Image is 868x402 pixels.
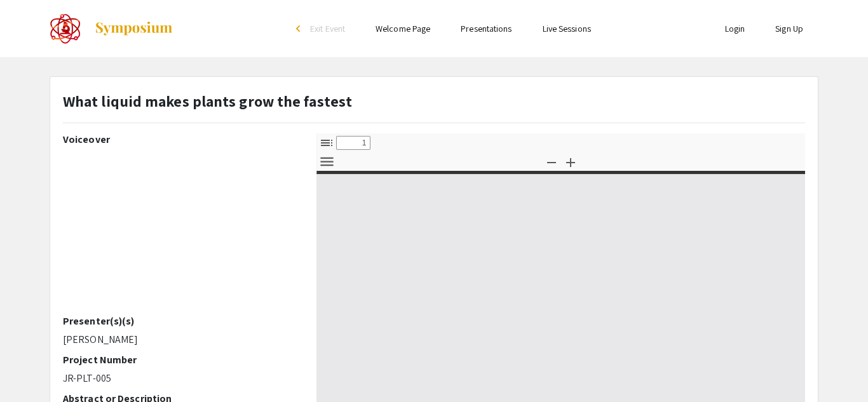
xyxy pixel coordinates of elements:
[376,23,430,34] a: Welcome Page
[63,354,297,366] h2: Project Number
[50,13,81,44] img: The 2022 CoorsTek Denver Metro Regional Science and Engineering Fair
[461,23,512,34] a: Presentations
[296,25,304,32] div: arrow_back_ios
[94,21,173,36] img: Symposium by ForagerOne
[310,23,345,34] span: Exit Event
[560,152,581,171] button: Zoom In
[63,371,297,386] p: JR-PLT-005
[316,152,337,171] button: Tools
[63,315,297,327] h2: Presenter(s)(s)
[63,332,297,347] p: [PERSON_NAME]
[725,23,745,34] a: Login
[316,133,337,152] button: Toggle Sidebar
[50,13,173,44] a: The 2022 CoorsTek Denver Metro Regional Science and Engineering Fair
[336,136,370,150] input: Page
[541,152,562,171] button: Zoom Out
[63,91,352,111] strong: What liquid makes plants grow the fastest
[775,23,803,34] a: Sign Up
[543,23,591,34] a: Live Sessions
[63,133,297,145] h2: Voiceover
